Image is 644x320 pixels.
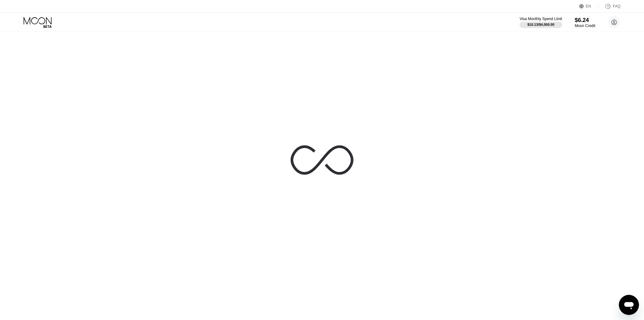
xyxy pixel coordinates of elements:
div: Moon Credit [575,24,595,28]
div: $6.24Moon Credit [575,17,595,28]
div: FAQ [598,3,620,9]
div: EN [586,4,591,8]
div: Visa Monthly Spend Limit [519,17,562,21]
iframe: Nút để khởi chạy cửa sổ nhắn tin [619,295,639,315]
div: Visa Monthly Spend Limit$10.13/$4,000.00 [519,17,562,28]
div: $6.24 [575,17,595,24]
div: $10.13 / $4,000.00 [527,23,554,26]
div: FAQ [613,4,620,8]
div: EN [579,3,598,9]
